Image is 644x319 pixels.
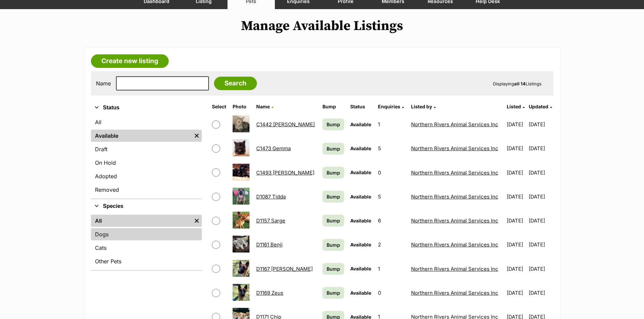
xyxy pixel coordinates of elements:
span: Available [350,290,371,296]
span: Listed [507,104,521,109]
a: Name [256,104,273,109]
span: Bump [327,241,340,248]
td: [DATE] [529,137,553,160]
td: [DATE] [529,257,553,281]
a: Available [91,130,192,142]
td: 1 [375,113,407,136]
span: Updated [529,104,548,109]
a: All [91,116,202,128]
a: Bump [323,191,344,203]
td: [DATE] [529,161,553,184]
a: Northern Rivers Animal Services Inc [411,193,498,200]
span: Available [350,194,371,200]
a: D1161 Benji [256,241,283,248]
td: 5 [375,137,407,160]
span: Displaying Listings [493,81,542,86]
div: Status [91,115,202,198]
td: [DATE] [504,185,528,208]
button: Status [91,103,202,112]
a: D1167 [PERSON_NAME] [256,266,313,272]
a: Northern Rivers Animal Services Inc [411,290,498,296]
a: Bump [323,118,344,130]
td: [DATE] [504,233,528,256]
a: Northern Rivers Animal Services Inc [411,241,498,248]
label: Name [96,80,111,86]
a: Bump [323,143,344,155]
td: [DATE] [504,209,528,232]
span: Available [350,218,371,223]
a: C1493 [PERSON_NAME] [256,169,314,176]
a: Updated [529,104,552,109]
td: [DATE] [504,161,528,184]
a: C1473 Gemma [256,145,291,152]
td: 0 [375,281,407,304]
a: Removed [91,184,202,196]
a: Bump [323,215,344,227]
a: D1169 Zeus [256,290,283,296]
span: Bump [327,145,340,152]
a: Listed by [411,104,436,109]
td: [DATE] [529,281,553,304]
a: Bump [323,167,344,179]
input: Search [214,77,257,90]
th: Bump [320,101,347,112]
a: Adopted [91,170,202,182]
td: [DATE] [529,209,553,232]
a: D1087 Tidda [256,193,286,200]
th: Status [348,101,375,112]
span: Available [350,145,371,151]
span: Available [350,169,371,175]
a: Listed [507,104,525,109]
a: Northern Rivers Animal Services Inc [411,266,498,272]
strong: all 14 [514,81,526,86]
td: 6 [375,209,407,232]
span: Bump [327,121,340,128]
td: [DATE] [529,185,553,208]
a: Northern Rivers Animal Services Inc [411,121,498,128]
a: Draft [91,143,202,155]
td: 1 [375,257,407,281]
a: C1442 [PERSON_NAME] [256,121,315,128]
a: Create new listing [91,54,169,68]
span: Available [350,122,371,127]
span: translation missing: en.admin.listings.index.attributes.enquiries [378,104,400,109]
span: Available [350,266,371,271]
a: Bump [323,239,344,251]
td: 0 [375,161,407,184]
td: [DATE] [504,137,528,160]
span: Available [350,242,371,247]
span: Bump [327,217,340,224]
td: [DATE] [504,257,528,281]
a: All [91,215,192,227]
td: 5 [375,185,407,208]
span: Bump [327,193,340,200]
a: Bump [323,287,344,299]
td: [DATE] [504,113,528,136]
td: [DATE] [529,233,553,256]
span: Bump [327,289,340,296]
th: Photo [230,101,253,112]
a: Northern Rivers Animal Services Inc [411,145,498,152]
a: Northern Rivers Animal Services Inc [411,169,498,176]
button: Species [91,202,202,211]
div: Species [91,213,202,270]
span: Bump [327,265,340,272]
a: D1157 Sarge [256,217,285,224]
a: Bump [323,263,344,275]
a: Remove filter [192,130,202,142]
td: [DATE] [529,113,553,136]
a: Dogs [91,228,202,240]
a: Other Pets [91,255,202,267]
th: Select [209,101,230,112]
span: Name [256,104,270,109]
span: Listed by [411,104,432,109]
a: Enquiries [378,104,404,109]
span: Bump [327,169,340,176]
a: Cats [91,242,202,254]
td: 2 [375,233,407,256]
td: [DATE] [504,281,528,304]
a: Northern Rivers Animal Services Inc [411,217,498,224]
a: Remove filter [192,215,202,227]
a: On Hold [91,157,202,169]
